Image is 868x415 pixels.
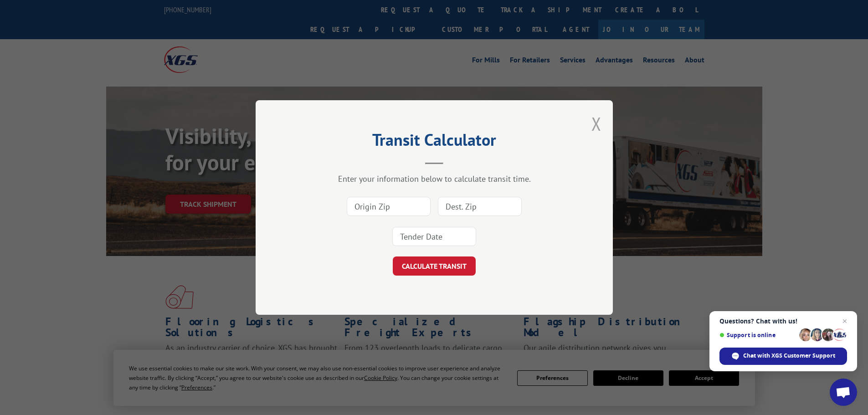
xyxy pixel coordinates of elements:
[301,133,567,151] h2: Transit Calculator
[591,112,601,136] button: Close modal
[719,332,796,338] span: Support is online
[719,348,847,365] span: Chat with XGS Customer Support
[347,197,431,216] input: Origin Zip
[438,197,522,216] input: Dest. Zip
[719,318,847,325] span: Questions? Chat with us!
[392,227,476,246] input: Tender Date
[301,174,567,184] div: Enter your information below to calculate transit time.
[830,379,857,406] a: Open chat
[743,352,835,360] span: Chat with XGS Customer Support
[393,256,476,276] button: CALCULATE TRANSIT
